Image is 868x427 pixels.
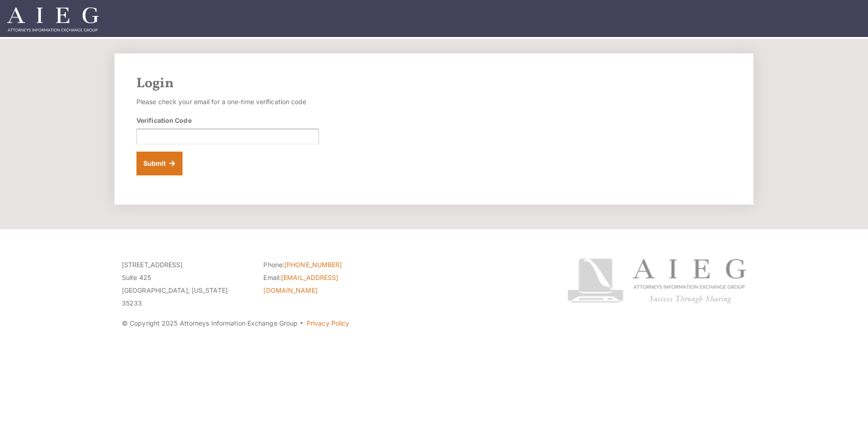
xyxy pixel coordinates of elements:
[7,7,99,32] img: Attorneys Information Exchange Group
[567,258,746,304] img: Attorneys Information Exchange Group logo
[284,261,342,269] a: [PHONE_NUMBER]
[307,319,349,327] a: Privacy Policy
[136,152,183,175] button: Submit
[136,116,192,125] label: Verification Code
[263,271,391,297] li: Email:
[136,75,732,92] h2: Login
[263,274,338,294] a: [EMAIL_ADDRESS][DOMAIN_NAME]
[299,323,303,327] span: ·
[263,258,391,271] li: Phone:
[122,317,533,330] p: © Copyright 2025 Attorneys Information Exchange Group
[136,95,319,108] p: Please check your email for a one-time verification code
[122,258,250,310] p: [STREET_ADDRESS] Suite 425 [GEOGRAPHIC_DATA], [US_STATE] 35233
